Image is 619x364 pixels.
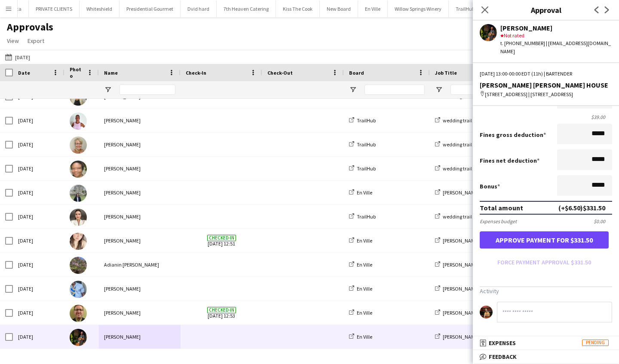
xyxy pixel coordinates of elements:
[70,257,87,274] img: Adianin Leon
[320,0,358,17] button: New Board
[186,301,257,325] span: [DATE] 12:53
[70,66,83,79] span: Photo
[18,70,30,76] span: Date
[443,334,533,340] span: [PERSON_NAME] [PERSON_NAME] HOUSE
[13,133,64,156] div: [DATE]
[99,109,181,132] div: [PERSON_NAME]
[24,35,48,46] a: Export
[558,203,605,212] div: (+$6.50) $331.50
[13,301,64,325] div: [DATE]
[435,70,457,76] span: Job Title
[435,213,481,220] a: wedding trail hub
[13,253,64,276] div: [DATE]
[70,112,87,130] img: Vicky Stimac
[357,261,372,268] span: En Ville
[13,277,64,300] div: [DATE]
[489,339,516,347] span: Expenses
[357,117,376,124] span: TrailHub
[480,203,523,212] div: Total amount
[3,35,22,46] a: View
[104,86,112,94] button: Open Filter Menu
[443,189,533,196] span: [PERSON_NAME] [PERSON_NAME] HOUSE
[480,287,612,295] h3: Activity
[186,229,257,252] span: [DATE] 12:51
[349,70,364,76] span: Board
[349,213,376,220] a: TrailHub
[28,37,44,45] span: Export
[449,0,482,17] button: TrailHub
[357,334,372,340] span: En Ville
[70,233,87,250] img: Dayanis Garcia Aguiar
[443,285,533,292] span: [PERSON_NAME] [PERSON_NAME] HOUSE
[276,0,320,17] button: Kiss The Cook
[70,329,87,346] img: Nicholas Unazoi
[349,117,376,124] a: TrailHub
[480,231,609,249] button: Approve payment for $331.50
[480,131,546,139] label: Fines gross deduction
[99,181,181,204] div: [PERSON_NAME]
[349,165,376,172] a: TrailHub
[443,261,533,268] span: [PERSON_NAME] [PERSON_NAME] HOUSE
[70,161,87,178] img: Petagay Dixon
[99,301,181,325] div: [PERSON_NAME]
[435,237,533,244] a: [PERSON_NAME] [PERSON_NAME] HOUSE
[473,4,619,15] h3: Approval
[13,181,64,204] div: [DATE]
[349,237,372,244] a: En Ville
[443,141,481,148] span: wedding trail hub
[443,309,533,316] span: [PERSON_NAME] [PERSON_NAME] HOUSE
[435,165,481,172] a: wedding trail hub
[500,32,612,39] div: Not rated
[120,85,175,95] input: Name Filter Input
[207,307,236,313] span: Checked-in
[480,218,517,224] div: Expenses budget
[443,117,481,124] span: wedding trail hub
[104,70,118,76] span: Name
[217,0,276,17] button: 7th Heaven Catering
[349,334,372,340] a: En Ville
[480,70,612,78] div: [DATE] 13:00-00:00 EDT (11h) | BARTENDER
[3,52,32,62] button: [DATE]
[70,281,87,298] img: KELECHI ACHONU
[267,70,293,76] span: Check-Out
[207,235,236,241] span: Checked-in
[99,157,181,180] div: [PERSON_NAME]
[186,70,206,76] span: Check-In
[349,261,372,268] a: En Ville
[70,185,87,202] img: Karen Barajas
[480,81,612,89] div: [PERSON_NAME] [PERSON_NAME] HOUSE
[349,189,372,196] a: En Ville
[7,37,19,45] span: View
[473,350,619,363] mat-expansion-panel-header: Feedback
[357,165,376,172] span: TrailHub
[388,0,449,17] button: Willow Springs Winery
[181,0,217,17] button: Dvid hard
[357,309,372,316] span: En Ville
[443,213,481,220] span: wedding trail hub
[435,334,533,340] a: [PERSON_NAME] [PERSON_NAME] HOUSE
[435,189,533,196] a: [PERSON_NAME] [PERSON_NAME] HOUSE
[480,157,539,164] label: Fines net deduction
[349,141,376,148] a: TrailHub
[13,205,64,228] div: [DATE]
[435,261,533,268] a: [PERSON_NAME] [PERSON_NAME] HOUSE
[435,117,481,124] a: wedding trail hub
[357,213,376,220] span: TrailHub
[70,305,87,322] img: Ryan Rieck
[489,353,517,361] span: Feedback
[443,165,481,172] span: wedding trail hub
[357,237,372,244] span: En Ville
[435,285,533,292] a: [PERSON_NAME] [PERSON_NAME] HOUSE
[349,285,372,292] a: En Ville
[349,309,372,316] a: En Ville
[582,340,609,346] span: Pending
[99,277,181,300] div: [PERSON_NAME]
[357,141,376,148] span: TrailHub
[435,309,533,316] a: [PERSON_NAME] [PERSON_NAME] HOUSE
[480,114,612,120] div: $39.00
[435,141,481,148] a: wedding trail hub
[99,325,181,349] div: [PERSON_NAME]
[358,0,388,17] button: En Ville
[500,24,612,32] div: [PERSON_NAME]
[80,0,120,17] button: Whiteshield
